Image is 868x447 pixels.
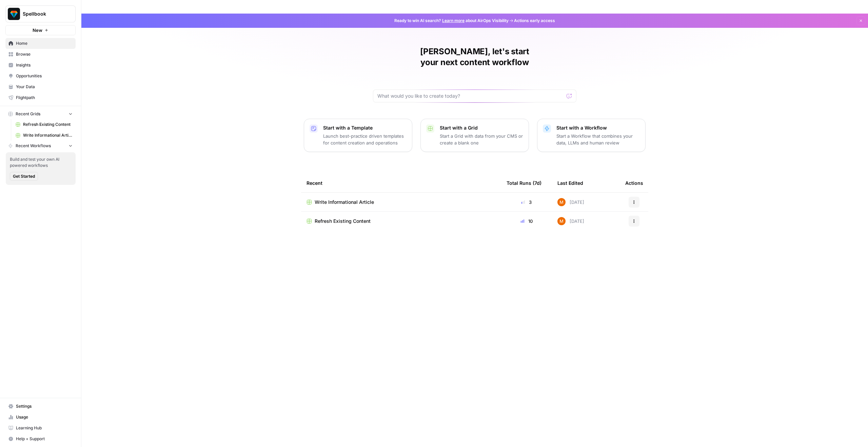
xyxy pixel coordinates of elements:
span: Browse [16,51,73,57]
div: Total Runs (7d) [507,174,541,192]
a: Learning Hub [5,423,76,433]
p: Start with a Template [323,124,407,131]
a: Opportunities [5,71,76,81]
p: Launch best-practice driven templates for content creation and operations [323,133,407,146]
span: Build and test your own AI powered workflows [10,156,72,169]
span: Your Data [16,84,73,90]
span: Insights [16,62,73,68]
span: Settings [16,403,73,409]
a: Browse [5,49,76,60]
a: Learn more [442,18,465,23]
img: Spellbook Logo [8,8,20,20]
span: Help + Support [16,436,73,442]
a: Insights [5,60,76,71]
button: Recent Grids [5,109,76,119]
span: Recent Workflows [16,143,51,149]
div: Actions [625,174,643,192]
input: What would you like to create today? [377,93,564,99]
div: Last Edited [557,174,583,192]
div: Recent [307,174,496,192]
h1: [PERSON_NAME], let's start your next content workflow [373,46,576,68]
span: Spellbook [23,11,64,17]
button: Workspace: Spellbook [5,5,76,22]
span: Refresh Existing Content [315,218,371,225]
a: Home [5,38,76,49]
a: Usage [5,412,76,423]
span: Opportunities [16,73,73,79]
span: Write Informational Article [315,199,374,206]
span: Get Started [13,173,35,179]
button: Recent Workflows [5,141,76,151]
a: Refresh Existing Content [307,218,496,225]
a: Your Data [5,81,76,92]
button: Get Started [10,172,38,181]
a: Write Informational Article [307,199,496,206]
span: Usage [16,414,73,420]
button: Start with a GridStart a Grid with data from your CMS or create a blank one [420,119,529,152]
span: Refresh Existing Content [23,121,73,128]
p: Start a Workflow that combines your data, LLMs and human review [556,133,640,146]
button: New [5,25,76,35]
div: [DATE] [557,217,584,225]
span: Write Informational Article [23,132,73,138]
span: New [33,27,42,34]
a: Settings [5,401,76,412]
p: Start with a Workflow [556,124,640,131]
div: 10 [507,218,547,225]
span: Ready to win AI search? about AirOps Visibility [394,18,509,24]
a: Refresh Existing Content [13,119,76,130]
span: Learning Hub [16,425,73,431]
div: 3 [507,199,547,206]
p: Start with a Grid [440,124,523,131]
div: [DATE] [557,198,584,206]
span: Actions early access [514,18,555,24]
button: Help + Support [5,433,76,444]
span: Recent Grids [16,111,40,117]
span: Flightpath [16,95,73,101]
img: 4suam345j4k4ehuf80j2ussc8x0k [557,198,566,206]
a: Flightpath [5,92,76,103]
a: Write Informational Article [13,130,76,141]
span: Home [16,40,73,46]
button: Start with a TemplateLaunch best-practice driven templates for content creation and operations [304,119,412,152]
p: Start a Grid with data from your CMS or create a blank one [440,133,523,146]
img: 4suam345j4k4ehuf80j2ussc8x0k [557,217,566,225]
button: Start with a WorkflowStart a Workflow that combines your data, LLMs and human review [537,119,646,152]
